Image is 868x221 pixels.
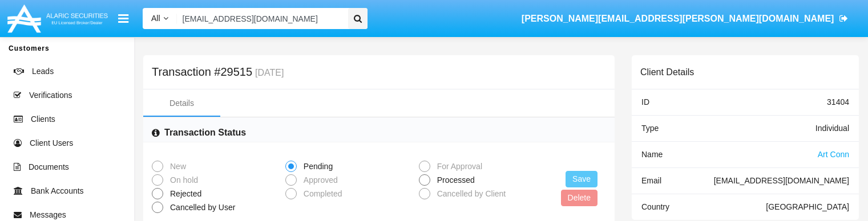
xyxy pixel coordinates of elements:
span: Leads [32,66,54,77]
span: Messages [30,209,66,221]
span: Processed [430,174,478,186]
span: Verifications [29,89,72,101]
button: Save [566,171,597,187]
span: Client Users [30,137,73,149]
a: All [143,13,177,24]
span: Approved [297,174,341,186]
img: Logo image [6,2,110,35]
span: For Approval [430,161,485,173]
span: [PERSON_NAME][EMAIL_ADDRESS][PERSON_NAME][DOMAIN_NAME] [522,14,834,23]
span: Pending [297,161,336,173]
span: Bank Accounts [31,185,84,197]
span: On hold [163,174,201,186]
span: New [163,161,189,173]
input: Search [177,8,344,29]
span: Cancelled by User [163,202,238,214]
div: Details [169,97,194,109]
span: Documents [29,161,69,173]
h6: Transaction Status [164,126,246,139]
span: Rejected [163,188,204,200]
a: [PERSON_NAME][EMAIL_ADDRESS][PERSON_NAME][DOMAIN_NAME] [516,3,854,35]
span: Completed [297,188,345,200]
span: Cancelled by Client [430,188,509,200]
span: Clients [31,113,55,125]
span: All [151,14,160,23]
button: Delete [561,190,597,206]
